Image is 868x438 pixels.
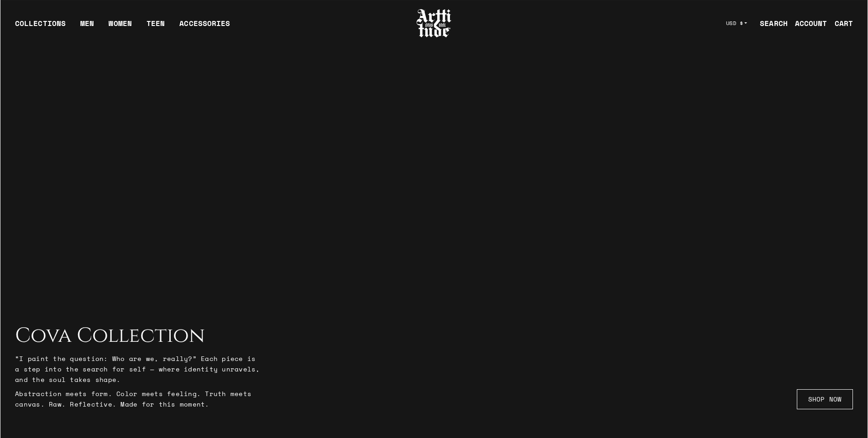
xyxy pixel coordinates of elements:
a: TEEN [146,18,165,36]
p: “I paint the question: Who are we, really?” Each piece is a step into the search for self — where... [15,353,261,385]
a: MEN [80,18,94,36]
div: COLLECTIONS [15,18,66,36]
button: USD $ [721,13,753,33]
span: USD $ [726,20,743,27]
a: SEARCH [753,14,788,32]
a: Open cart [827,14,853,32]
div: CART [835,18,853,29]
a: SHOP NOW [797,389,853,409]
div: ACCESSORIES [179,18,230,36]
img: Arttitude [416,8,452,39]
ul: Main navigation [8,18,237,36]
h2: Cova Collection [15,324,261,348]
p: Abstraction meets form. Color meets feeling. Truth meets canvas. Raw. Reflective. Made for this m... [15,388,261,409]
a: WOMEN [109,18,132,36]
a: ACCOUNT [788,14,827,32]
